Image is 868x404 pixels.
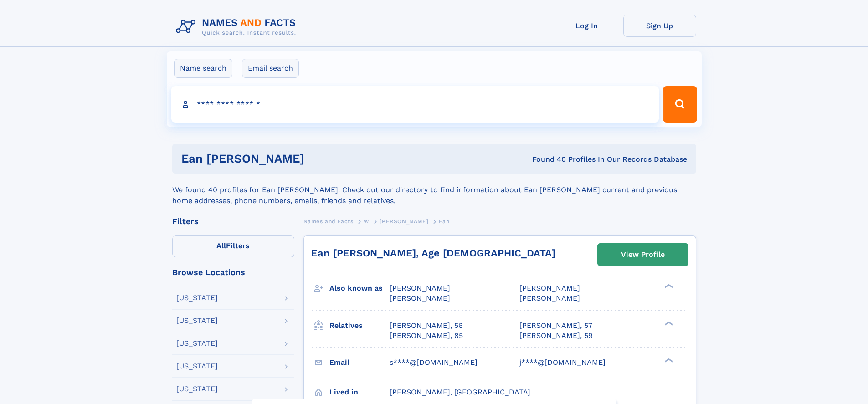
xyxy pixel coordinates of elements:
a: [PERSON_NAME] [380,215,428,227]
div: Filters [172,217,294,225]
a: Sign Up [623,15,696,37]
div: ❯ [663,357,673,363]
label: Filters [172,235,294,257]
div: Browse Locations [172,268,294,276]
div: ❯ [663,320,673,326]
span: [PERSON_NAME] [519,284,580,292]
span: Ean [439,218,450,225]
span: [PERSON_NAME] [390,294,450,302]
a: Names and Facts [303,215,354,227]
h3: Also known as [329,281,390,296]
input: search input [171,86,659,123]
img: Logo Names and Facts [172,15,303,39]
span: [PERSON_NAME] [380,218,428,225]
label: Email search [242,59,299,78]
span: [PERSON_NAME], [GEOGRAPHIC_DATA] [390,388,530,396]
button: Search Button [663,86,697,123]
h1: Ean [PERSON_NAME] [181,153,418,164]
div: View Profile [621,244,665,265]
div: [US_STATE] [176,363,218,370]
div: [US_STATE] [176,340,218,347]
label: Name search [174,59,232,78]
h3: Lived in [329,384,390,400]
span: W [364,218,370,225]
span: [PERSON_NAME] [519,294,580,302]
div: [US_STATE] [176,294,218,302]
a: View Profile [598,244,688,266]
a: [PERSON_NAME], 57 [519,321,592,331]
div: [US_STATE] [176,317,218,324]
h3: Email [329,355,390,370]
a: [PERSON_NAME], 59 [519,331,593,341]
div: Found 40 Profiles In Our Records Database [418,154,687,164]
a: [PERSON_NAME], 85 [390,331,463,341]
a: [PERSON_NAME], 56 [390,321,463,331]
a: Ean [PERSON_NAME], Age [DEMOGRAPHIC_DATA] [311,247,555,259]
span: [PERSON_NAME] [390,284,450,292]
a: W [364,215,370,227]
div: We found 40 profiles for Ean [PERSON_NAME]. Check out our directory to find information about Ean... [172,174,696,206]
div: [US_STATE] [176,385,218,393]
h3: Relatives [329,318,390,333]
a: Log In [550,15,623,37]
div: ❯ [663,283,673,289]
span: All [216,241,226,250]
